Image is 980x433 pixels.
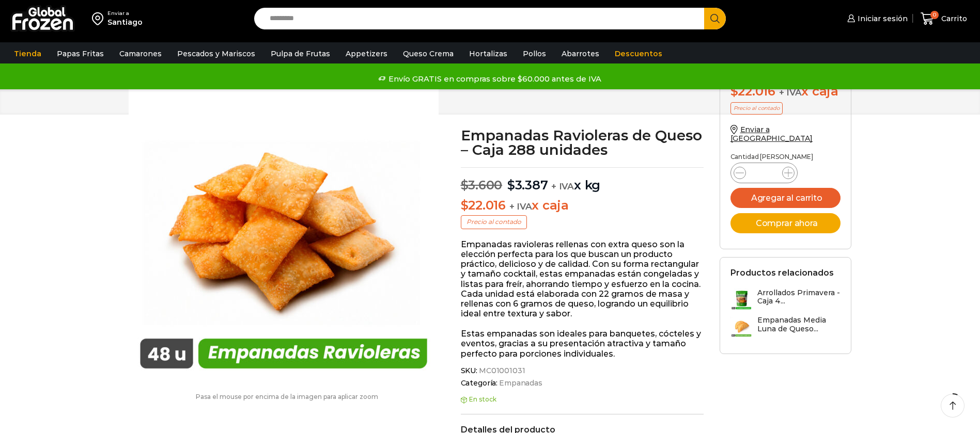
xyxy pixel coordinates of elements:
[730,102,783,115] p: Precio al contado
[757,316,841,333] h3: Empanadas Media Luna de Queso...
[129,393,445,400] p: Pasa el mouse por encima de la imagen para aplicar zoom
[172,44,260,63] a: Pescados y Mariscos
[129,73,439,383] img: empanada-raviolera
[509,201,532,212] span: + IVA
[461,396,704,403] p: En stock
[461,239,704,319] p: Empanadas ravioleras rellenas con extra queso son la elección perfecta para los que buscan un pro...
[398,44,459,63] a: Queso Crema
[730,188,841,208] button: Agregar al carrito
[518,44,551,63] a: Pollos
[507,178,548,193] bdi: 3.387
[845,8,908,29] a: Iniciar sesión
[497,379,542,388] a: Empanadas
[92,10,107,27] img: address-field-icon.svg
[107,10,143,17] div: Enviar a
[730,288,841,311] a: Arrollados Primavera - Caja 4...
[730,84,841,99] div: x caja
[107,17,143,27] div: Santiago
[114,44,167,63] a: Camarones
[939,13,967,24] span: Carrito
[704,8,726,29] button: Search button
[477,366,525,375] span: MC01001031
[754,166,774,180] input: Product quantity
[730,84,775,99] bdi: 22.016
[52,44,109,63] a: Papas Fritas
[461,215,527,229] p: Precio al contado
[730,316,841,338] a: Empanadas Media Luna de Queso...
[461,167,704,193] p: x kg
[730,84,738,99] span: $
[551,181,574,191] span: + IVA
[730,268,834,278] h2: Productos relacionados
[461,128,704,157] h1: Empanadas Ravioleras de Queso – Caja 288 unidades
[461,178,503,193] bdi: 3.600
[461,329,704,359] p: Estas empanadas son ideales para banquetes, cócteles y eventos, gracias a su presentación atracti...
[266,44,335,63] a: Pulpa de Frutas
[461,198,469,213] span: $
[730,153,841,161] p: Cantidad [PERSON_NAME]
[461,366,704,375] span: SKU:
[461,379,704,388] span: Categoría:
[461,198,506,213] bdi: 22.016
[855,13,908,24] span: Iniciar sesión
[507,178,515,193] span: $
[918,7,970,31] a: 0 Carrito
[930,11,939,19] span: 0
[461,178,469,193] span: $
[461,198,704,213] p: x caja
[779,87,802,98] span: + IVA
[730,125,813,143] a: Enviar a [GEOGRAPHIC_DATA]
[556,44,604,63] a: Abarrotes
[757,288,841,306] h3: Arrollados Primavera - Caja 4...
[9,44,46,63] a: Tienda
[730,213,841,233] button: Comprar ahora
[610,44,667,63] a: Descuentos
[340,44,393,63] a: Appetizers
[464,44,512,63] a: Hortalizas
